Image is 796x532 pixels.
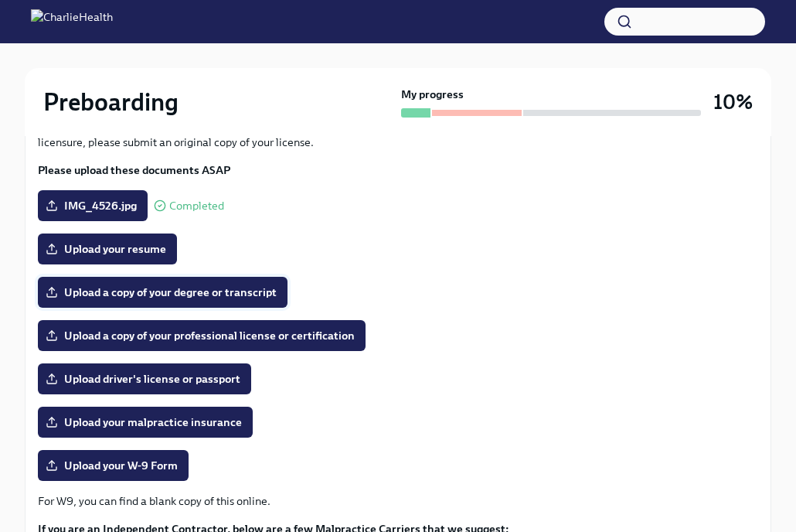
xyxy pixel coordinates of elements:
[49,285,277,300] span: Upload a copy of your degree or transcript
[43,87,179,118] h2: Preboarding
[38,190,148,221] label: IMG_4526.jpg
[38,320,366,351] label: Upload a copy of your professional license or certification
[49,328,355,343] span: Upload a copy of your professional license or certification
[38,277,287,308] label: Upload a copy of your degree or transcript
[38,363,251,394] label: Upload driver's license or passport
[31,9,113,34] img: CharlieHealth
[49,371,240,387] span: Upload driver's license or passport
[713,88,753,116] h3: 10%
[49,241,166,257] span: Upload your resume
[38,234,177,264] label: Upload your resume
[49,458,178,473] span: Upload your W-9 Form
[38,450,189,481] label: Upload your W-9 Form
[38,493,758,509] p: For W9, you can find a blank copy of this online.
[169,200,224,212] span: Completed
[38,407,253,438] label: Upload your malpractice insurance
[38,163,230,177] strong: Please upload these documents ASAP
[49,198,137,213] span: IMG_4526.jpg
[401,87,464,102] strong: My progress
[49,414,242,430] span: Upload your malpractice insurance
